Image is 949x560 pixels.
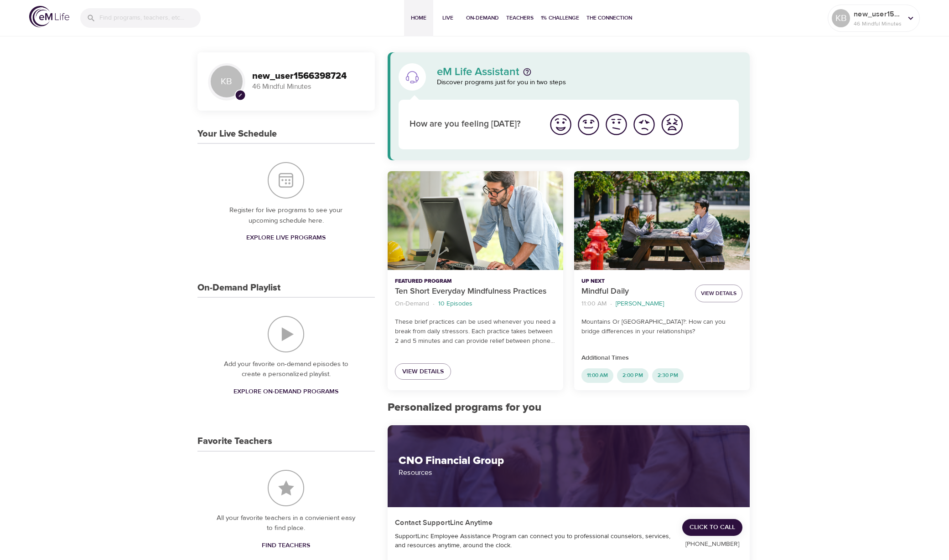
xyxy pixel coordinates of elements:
span: 1% Challenge [541,13,579,23]
img: great [548,112,573,137]
button: I'm feeling bad [630,111,658,138]
p: Add your favorite on-demand episodes to create a personalized playlist. [216,359,357,380]
span: 2:00 PM [617,372,648,379]
p: These brief practices can be used whenever you need a break from daily stressors. Each practice t... [395,317,556,346]
a: View Details [395,363,451,380]
p: new_user1566398724 [854,9,902,20]
span: Teachers [506,13,534,23]
span: Find Teachers [262,540,310,551]
span: Live [437,13,459,23]
h2: Personalized programs for you [388,401,750,414]
div: KB [208,63,245,100]
h3: Your Live Schedule [197,129,277,139]
span: 2:30 PM [652,372,684,379]
span: View Details [402,366,444,377]
p: All your favorite teachers in a convienient easy to find place. [216,513,357,534]
img: bad [632,112,657,137]
button: I'm feeling great [547,111,575,138]
span: Click to Call [690,522,735,533]
p: Mountains Or [GEOGRAPHIC_DATA]?: How can you bridge differences in your relationships? [581,317,742,336]
button: I'm feeling worst [658,111,686,138]
div: SupportLinc Employee Assistance Program can connect you to professional counselors, services, and... [395,532,672,550]
p: Register for live programs to see your upcoming schedule here. [216,205,357,226]
p: Up Next [581,277,688,285]
p: Ten Short Everyday Mindfulness Practices [395,285,556,298]
span: View Details [701,289,736,298]
li: · [610,298,612,310]
p: How are you feeling [DATE]? [410,118,536,131]
button: View Details [695,285,742,302]
p: Resources [399,467,739,478]
div: 2:00 PM [617,368,648,383]
p: 46 Mindful Minutes [854,20,902,28]
span: Home [408,13,430,23]
p: 10 Episodes [438,299,472,309]
a: Click to Call [682,519,742,536]
span: On-Demand [466,13,499,23]
div: KB [832,9,850,27]
li: · [433,298,435,310]
a: Explore Live Programs [243,229,329,246]
nav: breadcrumb [395,298,556,310]
h3: On-Demand Playlist [197,283,280,293]
a: Explore On-Demand Programs [230,383,342,400]
div: 11:00 AM [581,368,613,383]
img: logo [29,6,69,27]
h3: new_user1566398724 [252,71,364,81]
a: Find Teachers [258,537,314,554]
button: I'm feeling good [575,111,602,138]
span: 11:00 AM [581,372,613,379]
p: eM Life Assistant [437,66,519,77]
img: worst [659,112,685,137]
img: Your Live Schedule [268,162,304,199]
span: The Connection [586,13,632,23]
p: Featured Program [395,277,556,285]
p: 46 Mindful Minutes [252,81,364,92]
img: good [576,112,601,137]
h3: Favorite Teachers [197,436,272,447]
span: Explore On-Demand Programs [233,386,338,397]
img: ok [604,112,629,137]
button: I'm feeling ok [602,111,630,138]
img: eM Life Assistant [405,70,420,84]
div: 2:30 PM [652,368,684,383]
p: On-Demand [395,299,429,309]
span: Explore Live Programs [246,232,326,244]
h2: CNO Financial Group [399,454,739,468]
p: 11:00 AM [581,299,607,309]
img: On-Demand Playlist [268,316,304,352]
p: [PHONE_NUMBER] [682,540,742,549]
img: Favorite Teachers [268,470,304,506]
p: Mindful Daily [581,285,688,298]
nav: breadcrumb [581,298,688,310]
input: Find programs, teachers, etc... [99,8,201,28]
button: Mindful Daily [574,171,750,270]
h5: Contact SupportLinc Anytime [395,518,493,528]
p: [PERSON_NAME] [616,299,664,309]
p: Discover programs just for you in two steps [437,77,739,88]
p: Additional Times [581,353,742,363]
button: Ten Short Everyday Mindfulness Practices [388,171,563,270]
